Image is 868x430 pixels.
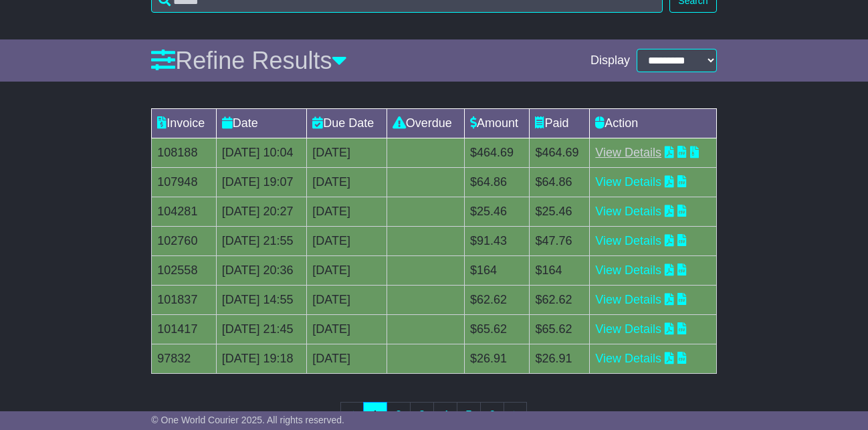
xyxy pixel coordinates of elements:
td: $47.76 [530,227,590,256]
td: Action [590,109,716,138]
a: View Details [595,322,661,336]
td: [DATE] 21:55 [216,227,307,256]
a: View Details [595,234,661,247]
td: $65.62 [530,315,590,344]
td: [DATE] [307,256,387,286]
td: $164 [530,256,590,286]
a: View Details [595,352,661,365]
td: $164 [464,256,530,286]
td: $26.91 [530,344,590,374]
a: View Details [595,146,661,159]
a: View Details [595,205,661,218]
td: $62.62 [464,286,530,315]
td: Date [216,109,307,138]
td: $464.69 [530,138,590,168]
td: [DATE] 19:18 [216,344,307,374]
a: Refine Results [151,47,347,74]
span: Display [590,53,630,68]
a: 5 [457,402,481,429]
td: [DATE] 10:04 [216,138,307,168]
td: 104281 [152,197,216,227]
td: [DATE] 21:45 [216,315,307,344]
a: 6 [480,402,504,429]
td: Amount [464,109,530,138]
td: $64.86 [464,168,530,197]
td: [DATE] 20:27 [216,197,307,227]
td: $91.43 [464,227,530,256]
td: [DATE] [307,138,387,168]
td: $26.91 [464,344,530,374]
td: Overdue [387,109,464,138]
td: [DATE] [307,227,387,256]
td: [DATE] [307,344,387,374]
a: 3 [410,402,434,429]
td: $65.62 [464,315,530,344]
td: $62.62 [530,286,590,315]
a: View Details [595,293,661,306]
td: [DATE] 20:36 [216,256,307,286]
td: 102760 [152,227,216,256]
a: View Details [595,263,661,277]
td: 97832 [152,344,216,374]
span: © One World Courier 2025. All rights reserved. [151,415,344,425]
td: [DATE] [307,197,387,227]
td: $25.46 [464,197,530,227]
td: $464.69 [464,138,530,168]
td: 101837 [152,286,216,315]
td: $64.86 [530,168,590,197]
td: [DATE] [307,168,387,197]
td: 108188 [152,138,216,168]
a: 1 [363,402,387,429]
td: [DATE] [307,315,387,344]
a: 2 [387,402,411,429]
td: [DATE] [307,286,387,315]
td: 107948 [152,168,216,197]
td: 101417 [152,315,216,344]
td: $25.46 [530,197,590,227]
td: Invoice [152,109,216,138]
td: 102558 [152,256,216,286]
td: Paid [530,109,590,138]
a: 4 [433,402,457,429]
td: [DATE] 14:55 [216,286,307,315]
a: View Details [595,175,661,189]
td: [DATE] 19:07 [216,168,307,197]
td: Due Date [307,109,387,138]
